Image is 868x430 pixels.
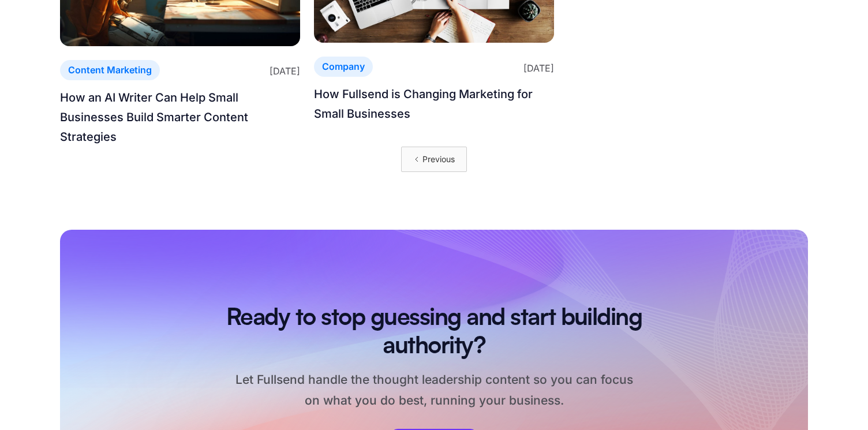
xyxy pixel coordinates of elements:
[68,62,152,78] p: Content Marketing
[203,304,665,360] h2: Ready to stop guessing and start building authority?
[60,147,808,172] div: List
[232,369,636,410] p: Let Fullsend handle the thought leadership content so you can focus on what you do best, running ...
[322,59,365,74] p: Company
[270,61,300,79] p: [DATE]
[60,88,300,147] a: How an AI Writer Can Help Small Businesses Build Smarter Content Strategies
[523,58,554,76] p: [DATE]
[401,147,467,172] a: Previous Page
[422,152,455,166] div: Previous
[314,84,554,124] a: How Fullsend is Changing Marketing for Small Businesses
